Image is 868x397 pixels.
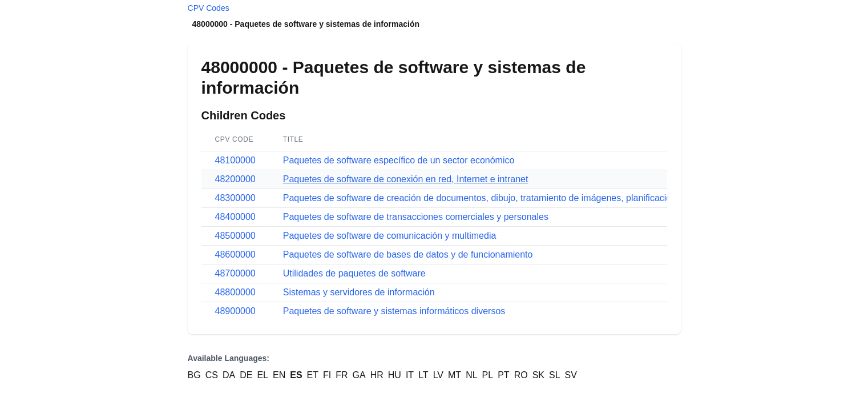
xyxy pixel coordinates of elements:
a: Sistemas y servidores de información [283,287,435,297]
a: 48700000 [215,268,256,278]
nav: Language Versions [188,352,681,382]
a: PL [482,368,493,382]
a: ES [290,368,302,382]
a: Paquetes de software de bases de datos y de funcionamiento [283,250,533,259]
a: HR [370,368,383,382]
a: LT [418,368,428,382]
a: SL [549,368,560,382]
a: RO [514,368,528,382]
a: Paquetes de software de conexión en red, Internet e intranet [283,174,528,184]
th: Title [269,128,754,151]
a: FR [336,368,348,382]
a: 48200000 [215,174,256,184]
a: Paquetes de software de transacciones comerciales y personales [283,212,548,222]
li: 48000000 - Paquetes de software y sistemas de información [188,18,681,30]
a: Paquetes de software de comunicación y multimedia [283,231,496,240]
a: 48100000 [215,155,256,165]
a: 48500000 [215,231,256,240]
a: DE [240,368,252,382]
a: 48900000 [215,306,256,316]
a: IT [406,368,414,382]
h1: 48000000 - Paquetes de software y sistemas de información [201,57,667,98]
a: SV [564,368,576,382]
a: LV [433,368,443,382]
a: PT [498,368,509,382]
th: CPV Code [201,128,269,151]
a: CS [205,368,218,382]
a: MT [448,368,461,382]
a: EN [273,368,285,382]
a: ET [306,368,318,382]
a: Paquetes de software de creación de documentos, dibujo, tratamiento de imágenes, planificación y ... [283,193,740,203]
a: GA [352,368,365,382]
a: 48600000 [215,250,256,259]
p: Available Languages: [188,352,681,364]
a: 48400000 [215,212,256,222]
a: CPV Codes [188,3,229,13]
a: 48300000 [215,193,256,203]
h2: Children Codes [201,107,667,123]
a: EL [257,368,268,382]
a: NL [466,368,477,382]
a: SK [532,368,544,382]
a: Paquetes de software y sistemas informáticos diversos [283,306,506,316]
a: HU [388,368,401,382]
a: DA [223,368,235,382]
a: Utilidades de paquetes de software [283,268,426,278]
a: 48800000 [215,287,256,297]
a: FI [323,368,331,382]
nav: Breadcrumb [188,2,681,30]
a: BG [188,368,201,382]
a: Paquetes de software específico de un sector económico [283,155,515,165]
